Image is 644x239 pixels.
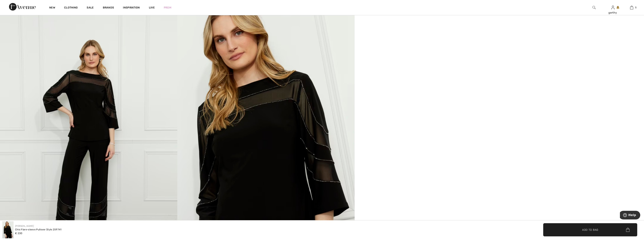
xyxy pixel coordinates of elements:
button: Add to Bag [543,223,637,236]
img: 1ère Avenue [9,3,36,11]
img: My Bag [630,5,633,10]
img: Bag.svg [626,228,630,232]
video: Your browser does not support the video tag. [355,8,532,96]
div: gerthy [604,11,622,15]
a: Brands [103,6,114,10]
img: search the website [592,5,596,10]
a: New [49,6,55,10]
a: Clothing [64,6,78,10]
div: Chic Flare-sleeve Pullover Style 259741 [15,228,62,231]
a: 5 [622,5,641,10]
a: Sale [87,6,94,10]
a: Sign In [611,6,614,9]
span: 5 [635,6,636,9]
img: Chic Flare-Sleeve Pullover Style 259741 [2,221,14,238]
a: Live [149,6,155,10]
span: € 230 [15,232,22,235]
img: My Info [611,5,614,10]
a: Prom [164,6,171,10]
span: Add to Bag [582,228,598,232]
span: Inspiration [123,6,140,10]
iframe: Opens a widget where you can find more information [620,211,640,220]
a: [PERSON_NAME] [15,225,34,227]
